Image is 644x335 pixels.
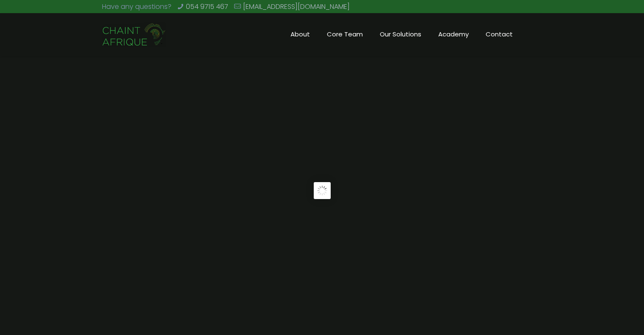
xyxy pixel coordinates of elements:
a: Our Solutions [371,13,430,55]
a: About [282,13,318,55]
a: Contact [477,13,521,55]
a: [EMAIL_ADDRESS][DOMAIN_NAME] [243,2,350,11]
span: Our Solutions [371,28,430,41]
a: Chaint Afrique [102,13,166,55]
span: Contact [477,28,521,41]
a: Core Team [318,13,371,55]
img: Chaint_Afrique-20 [102,22,166,47]
a: 054 9715 467 [186,2,228,11]
a: Academy [430,13,477,55]
span: About [282,28,318,41]
span: Academy [430,28,477,41]
span: Core Team [318,28,371,41]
